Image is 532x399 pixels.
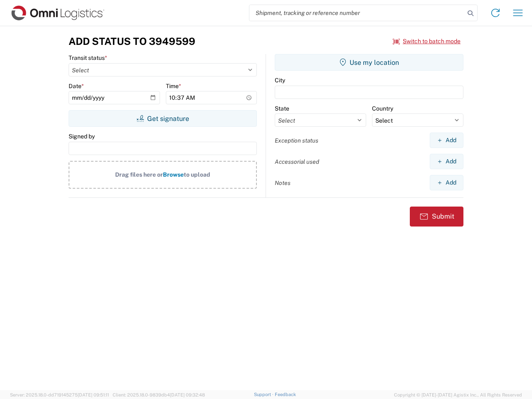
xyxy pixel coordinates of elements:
[430,175,463,190] button: Add
[430,154,463,169] button: Add
[163,171,184,178] span: Browse
[10,392,109,397] span: Server: 2025.18.0-dd719145275
[69,133,95,140] label: Signed by
[372,105,393,112] label: Country
[115,171,163,178] span: Drag files here or
[275,105,289,112] label: State
[275,137,318,144] label: Exception status
[410,207,463,227] button: Submit
[394,391,522,399] span: Copyright © [DATE]-[DATE] Agistix Inc., All Rights Reserved
[113,392,205,397] span: Client: 2025.18.0-9839db4
[275,158,319,165] label: Accessorial used
[393,34,461,48] button: Switch to batch mode
[69,54,107,62] label: Transit status
[275,179,291,187] label: Notes
[184,171,210,178] span: to upload
[69,110,257,127] button: Get signature
[170,392,205,397] span: [DATE] 09:32:48
[275,54,463,71] button: Use my location
[69,82,84,90] label: Date
[275,76,285,84] label: City
[69,35,195,47] h3: Add Status to 3949599
[249,5,465,21] input: Shipment, tracking or reference number
[275,392,296,397] a: Feedback
[166,82,181,90] label: Time
[254,392,275,397] a: Support
[78,392,109,397] span: [DATE] 09:51:11
[430,133,463,148] button: Add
